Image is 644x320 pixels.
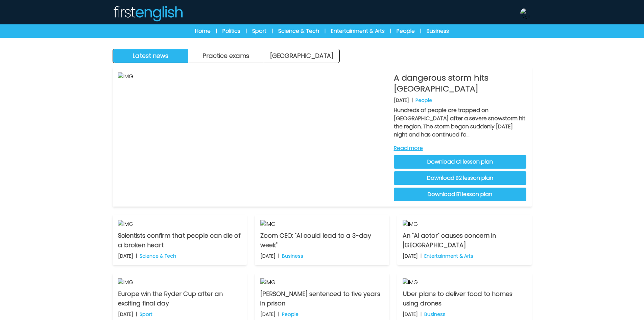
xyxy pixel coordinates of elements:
[118,289,241,308] p: Europe win the Ryder Cup after an exciting final day
[264,49,339,63] a: [GEOGRAPHIC_DATA]
[331,27,385,35] a: Entertainment & Arts
[260,220,384,228] img: IMG
[136,311,137,318] b: |
[222,27,240,35] a: Politics
[397,215,531,265] a: IMG An "AI actor" causes concern in [GEOGRAPHIC_DATA] [DATE] | Entertainment & Arts
[420,28,421,35] span: |
[118,220,241,228] img: IMG
[394,188,526,201] a: Download B1 lesson plan
[282,253,303,259] p: Business
[113,215,247,265] a: IMG Scientists confirm that people can die of a broken heart [DATE] | Science & Tech
[394,106,526,139] p: Hundreds of people are trapped on [GEOGRAPHIC_DATA] after a severe snowstorm hit the region. The ...
[113,49,189,63] button: Latest news
[118,253,133,259] p: [DATE]
[216,28,217,35] span: |
[403,278,526,286] img: IMG
[403,231,526,250] p: An "AI actor" causes concern in [GEOGRAPHIC_DATA]
[118,311,133,318] p: [DATE]
[394,97,409,104] p: [DATE]
[272,28,273,35] span: |
[421,253,422,259] b: |
[412,97,413,104] b: |
[424,253,473,259] p: Entertainment & Arts
[282,311,299,318] p: People
[403,220,526,228] img: IMG
[260,253,276,259] p: [DATE]
[427,27,449,35] a: Business
[415,97,432,104] p: People
[118,72,388,201] img: IMG
[397,27,415,35] a: People
[255,215,389,265] a: IMG Zoom CEO: "AI could lead to a 3-day week" [DATE] | Business
[140,311,152,318] p: Sport
[421,311,422,318] b: |
[325,28,326,35] span: |
[113,5,183,22] img: Logo
[394,144,526,152] a: Read more
[260,231,384,250] p: Zoom CEO: "AI could lead to a 3-day week"
[136,253,137,259] b: |
[278,253,279,259] b: |
[520,8,531,19] img: Neil Storey
[195,27,211,35] a: Home
[246,28,247,35] span: |
[278,27,319,35] a: Science & Tech
[188,49,264,63] button: Practice exams
[118,278,241,286] img: IMG
[394,171,526,185] a: Download B2 lesson plan
[394,155,526,169] a: Download C1 lesson plan
[252,27,266,35] a: Sport
[394,72,526,94] p: A dangerous storm hits [GEOGRAPHIC_DATA]
[403,311,418,318] p: [DATE]
[140,253,176,259] p: Science & Tech
[260,289,384,308] p: [PERSON_NAME] sentenced to five years in prison
[260,278,384,286] img: IMG
[403,253,418,259] p: [DATE]
[403,289,526,308] p: Uber plans to deliver food to homes using drones
[390,28,391,35] span: |
[118,231,241,250] p: Scientists confirm that people can die of a broken heart
[278,311,279,318] b: |
[260,311,276,318] p: [DATE]
[424,311,446,318] p: Business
